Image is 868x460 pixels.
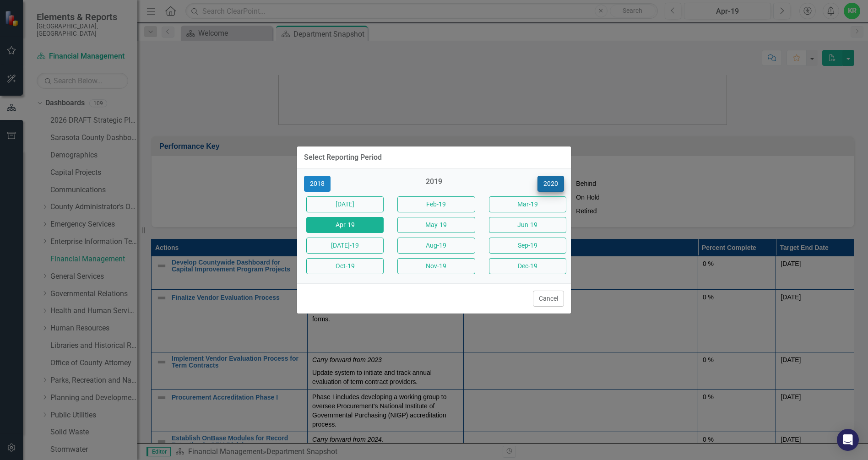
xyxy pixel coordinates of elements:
div: Select Reporting Period [304,153,382,162]
button: [DATE] [306,196,384,212]
button: [DATE]-19 [306,238,384,254]
button: Dec-19 [489,258,566,274]
button: Apr-19 [306,217,384,233]
button: 2018 [304,176,331,192]
div: 2019 [395,177,472,192]
button: Oct-19 [306,258,384,274]
button: Feb-19 [397,196,475,212]
button: Jun-19 [489,217,566,233]
button: May-19 [397,217,475,233]
button: Nov-19 [397,258,475,274]
button: Cancel [533,291,564,307]
button: Mar-19 [489,196,566,212]
div: Open Intercom Messenger [837,429,859,451]
button: Sep-19 [489,238,566,254]
button: Aug-19 [397,238,475,254]
button: 2020 [537,176,564,192]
